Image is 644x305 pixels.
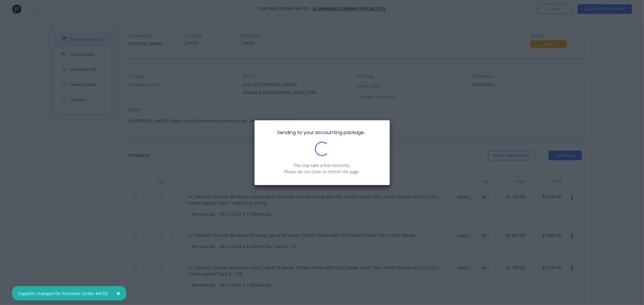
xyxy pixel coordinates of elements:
span: × [117,289,120,297]
p: Please do not close or refresh the page. [264,168,381,175]
button: Close [111,286,126,300]
div: Supplier changed for Purchase Order #4702 [18,290,108,297]
p: This may take a few moments. [264,162,381,168]
span: Sending to your accounting package... [277,129,367,136]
